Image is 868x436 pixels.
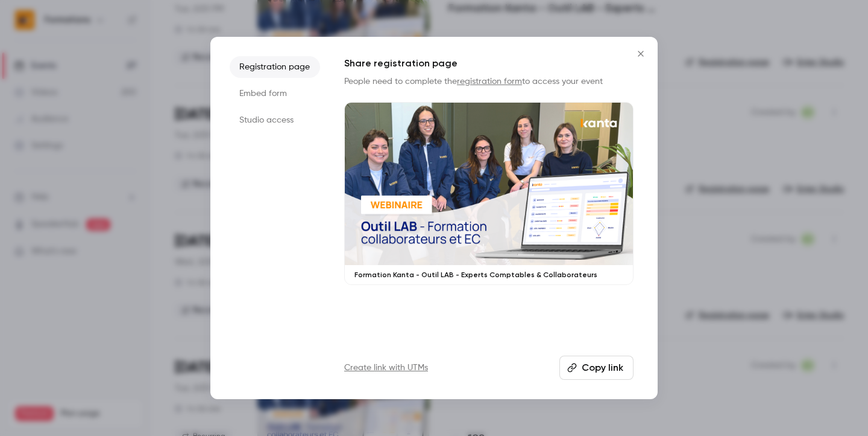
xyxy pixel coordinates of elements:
p: Formation Kanta - Outil LAB - Experts Comptables & Collaborateurs [354,270,623,280]
p: People need to complete the to access your event [344,75,634,88]
h1: Share registration page [344,56,634,71]
button: Close [629,42,653,66]
li: Embed form [230,83,320,104]
li: Studio access [230,109,320,131]
button: Copy link [559,356,634,380]
li: Registration page [230,56,320,78]
a: registration form [457,77,522,86]
a: Formation Kanta - Outil LAB - Experts Comptables & Collaborateurs [344,102,634,285]
a: Create link with UTMs [344,362,428,374]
